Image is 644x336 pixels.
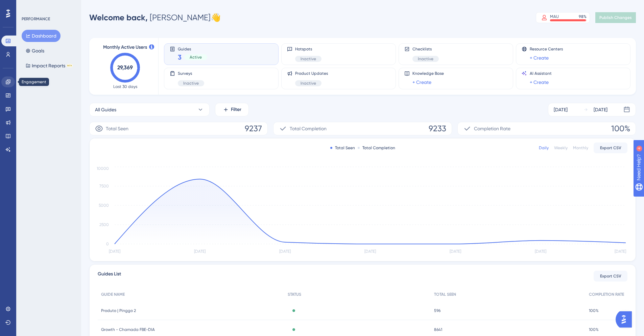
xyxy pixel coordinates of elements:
div: PERFORMANCE [22,16,50,22]
div: [DATE] [594,106,607,114]
button: Impact ReportsBETA [22,60,77,72]
a: + Create [530,78,549,86]
button: Filter [215,103,249,116]
span: Total Completion [290,125,327,133]
span: Total Seen [106,125,128,133]
span: Inactive [183,81,199,86]
span: Monthly Active Users [103,43,147,51]
span: Last 30 days [113,84,137,89]
span: STATUS [288,292,301,297]
span: Export CSV [600,273,621,279]
span: Welcome back, [89,13,148,22]
tspan: 7500 [99,184,109,188]
span: Inactive [418,56,433,62]
span: Surveys [178,71,204,76]
span: Produto | Pinggo 2 [101,308,136,313]
button: All Guides [89,103,210,116]
tspan: 0 [106,242,109,246]
span: Need Help? [16,2,42,10]
span: 100% [589,327,599,332]
span: Export CSV [600,145,621,151]
a: + Create [412,78,431,86]
span: AI Assistant [530,71,552,76]
span: Product Updates [295,71,328,76]
div: 98 % [579,14,587,19]
span: Filter [231,106,241,114]
a: + Create [530,54,549,62]
span: 596 [434,308,440,313]
iframe: UserGuiding AI Assistant Launcher [616,309,636,330]
span: Publish Changes [599,15,632,20]
span: Guides [178,46,207,51]
div: Daily [539,145,549,151]
span: Active [190,54,202,60]
span: COMPLETION RATE [589,292,624,297]
button: Export CSV [594,271,627,282]
span: TOTAL SEEN [434,292,456,297]
button: Export CSV [594,142,627,153]
tspan: [DATE] [615,249,626,254]
span: Resource Centers [530,46,563,52]
button: Dashboard [22,30,61,42]
div: Weekly [554,145,568,151]
span: Guides List [98,270,121,282]
button: Goals [22,45,48,57]
button: Publish Changes [595,12,636,23]
text: 29,369 [117,64,133,71]
tspan: 2500 [99,222,109,227]
span: Growth - Chamada FBE-DIA [101,327,155,332]
div: Total Seen [330,145,355,151]
tspan: [DATE] [364,249,376,254]
div: [PERSON_NAME] 👋 [89,12,221,23]
span: 9237 [245,123,262,134]
div: Monthly [573,145,588,151]
span: GUIDE NAME [101,292,125,297]
tspan: [DATE] [109,249,120,254]
span: 3 [178,52,182,62]
span: Checklists [412,46,439,52]
tspan: [DATE] [194,249,206,254]
div: MAU [550,14,559,19]
span: Inactive [301,81,316,86]
span: 100% [611,123,630,134]
tspan: [DATE] [279,249,291,254]
div: [DATE] [554,106,568,114]
tspan: 5000 [99,203,109,208]
span: 100% [589,308,599,313]
div: BETA [67,64,73,67]
span: Inactive [301,56,316,62]
span: All Guides [95,106,116,114]
span: 9233 [429,123,446,134]
span: 8641 [434,327,442,332]
div: 4 [47,3,49,9]
span: Hotspots [295,46,321,52]
tspan: 10000 [97,166,109,171]
span: Knowledge Base [412,71,444,76]
div: Total Completion [358,145,395,151]
tspan: [DATE] [450,249,461,254]
span: Completion Rate [474,125,510,133]
tspan: [DATE] [535,249,546,254]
